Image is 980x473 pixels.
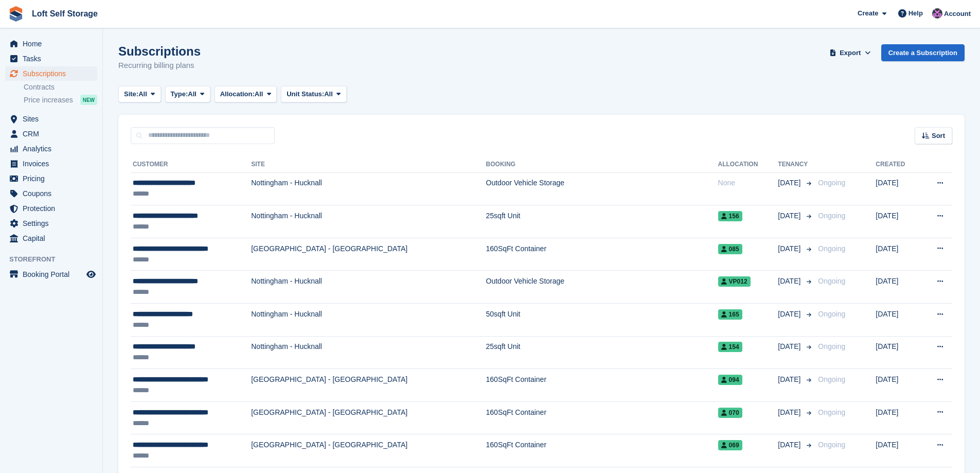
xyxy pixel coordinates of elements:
[876,434,920,467] td: [DATE]
[118,44,201,58] h1: Subscriptions
[324,89,333,99] span: All
[778,440,803,450] span: [DATE]
[5,37,97,51] a: menu
[908,8,923,19] span: Help
[23,201,84,216] span: Protection
[718,156,778,173] th: Allocation
[876,304,920,337] td: [DATE]
[828,44,873,61] button: Export
[23,156,84,171] span: Invoices
[486,304,718,337] td: 50sqft Unit
[138,89,147,99] span: All
[251,156,486,173] th: Site
[818,212,845,220] span: Ongoing
[5,127,97,141] a: menu
[23,142,84,156] span: Analytics
[188,89,197,99] span: All
[876,238,920,271] td: [DATE]
[718,309,742,320] span: 165
[5,51,97,66] a: menu
[876,172,920,205] td: [DATE]
[9,254,102,265] span: Storefront
[85,268,97,281] a: Preview store
[932,8,942,19] img: Amy Wright
[23,112,84,126] span: Sites
[818,342,845,351] span: Ongoing
[251,238,486,271] td: [GEOGRAPHIC_DATA] - [GEOGRAPHIC_DATA]
[718,178,778,188] div: None
[281,86,346,103] button: Unit Status: All
[118,86,161,103] button: Site: All
[778,156,814,173] th: Tenancy
[818,408,845,416] span: Ongoing
[5,231,97,246] a: menu
[818,179,845,187] span: Ongoing
[486,369,718,402] td: 160SqFt Container
[255,89,263,99] span: All
[718,408,742,418] span: 070
[287,89,324,99] span: Unit Status:
[251,172,486,205] td: Nottingham - Hucknall
[24,94,97,106] a: Price increases NEW
[486,271,718,304] td: Outdoor Vehicle Storage
[220,89,255,99] span: Allocation:
[486,401,718,434] td: 160SqFt Container
[718,211,742,221] span: 156
[5,171,97,186] a: menu
[28,5,102,22] a: Loft Self Storage
[486,205,718,238] td: 25sqft Unit
[486,336,718,369] td: 25sqft Unit
[778,341,803,352] span: [DATE]
[876,369,920,402] td: [DATE]
[778,374,803,385] span: [DATE]
[718,276,751,287] span: VP012
[251,434,486,467] td: [GEOGRAPHIC_DATA] - [GEOGRAPHIC_DATA]
[80,95,97,105] div: NEW
[8,6,24,22] img: stora-icon-8386f47178a22dfd0bd8f6a31ec36ba5ce8667c1dd55bd0f319d3a0aa187defe.svg
[818,375,845,383] span: Ongoing
[778,407,803,418] span: [DATE]
[932,131,945,141] span: Sort
[5,112,97,126] a: menu
[118,60,201,72] p: Recurring billing plans
[778,211,803,221] span: [DATE]
[23,186,84,201] span: Coupons
[944,9,971,19] span: Account
[251,271,486,304] td: Nottingham - Hucknall
[251,401,486,434] td: [GEOGRAPHIC_DATA] - [GEOGRAPHIC_DATA]
[23,127,84,141] span: CRM
[251,304,486,337] td: Nottingham - Hucknall
[23,66,84,81] span: Subscriptions
[251,369,486,402] td: [GEOGRAPHIC_DATA] - [GEOGRAPHIC_DATA]
[486,434,718,467] td: 160SqFt Container
[171,89,188,99] span: Type:
[23,37,84,51] span: Home
[5,142,97,156] a: menu
[718,244,742,254] span: 085
[486,156,718,173] th: Booking
[23,267,84,282] span: Booking Portal
[840,48,861,58] span: Export
[5,216,97,231] a: menu
[23,231,84,246] span: Capital
[251,205,486,238] td: Nottingham - Hucknall
[23,171,84,186] span: Pricing
[5,201,97,216] a: menu
[858,8,878,19] span: Create
[5,186,97,201] a: menu
[251,336,486,369] td: Nottingham - Hucknall
[718,342,742,352] span: 154
[24,82,97,92] a: Contracts
[23,51,84,66] span: Tasks
[881,44,965,61] a: Create a Subscription
[165,86,210,103] button: Type: All
[818,310,845,318] span: Ongoing
[876,271,920,304] td: [DATE]
[23,216,84,231] span: Settings
[778,178,803,188] span: [DATE]
[876,156,920,173] th: Created
[124,89,138,99] span: Site:
[778,276,803,287] span: [DATE]
[486,238,718,271] td: 160SqFt Container
[24,95,73,105] span: Price increases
